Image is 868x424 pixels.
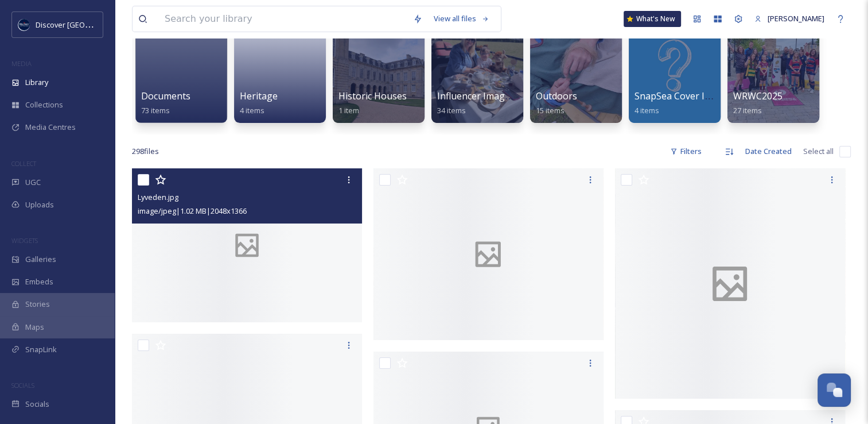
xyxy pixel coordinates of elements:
[25,322,44,333] span: Maps
[138,192,178,202] span: Lyveden.jpg
[536,90,577,102] span: Outdoors
[25,177,41,188] span: UGC
[11,59,32,68] span: MEDIA
[25,276,53,287] span: Embeds
[141,90,190,102] span: Documents
[749,7,830,30] a: [PERSON_NAME]
[18,19,30,30] img: Untitled%20design%20%282%29.png
[733,105,762,115] span: 27 items
[803,146,834,157] span: Select all
[768,13,824,24] span: [PERSON_NAME]
[536,91,577,115] a: Outdoors15 items
[141,105,170,115] span: 73 items
[437,91,564,115] a: Influencer Images and Videos34 items
[240,90,278,102] span: Heritage
[25,122,76,133] span: Media Centres
[635,90,725,102] span: SnapSea Cover Icons
[25,399,49,410] span: Socials
[25,99,63,110] span: Collections
[739,140,797,163] div: Date Created
[733,91,783,115] a: WRWC202527 items
[159,6,407,32] input: Search your library
[664,140,707,163] div: Filters
[338,90,407,102] span: Historic Houses
[818,373,851,407] button: Open Chat
[25,344,57,355] span: SnapLink
[25,77,48,88] span: Library
[240,91,278,115] a: Heritage4 items
[11,236,38,245] span: WIDGETS
[437,90,564,102] span: Influencer Images and Videos
[428,7,495,30] a: View all files
[635,105,659,115] span: 4 items
[25,199,54,210] span: Uploads
[25,254,56,265] span: Galleries
[733,90,783,102] span: WRWC2025
[132,146,159,157] span: 298 file s
[338,91,407,115] a: Historic Houses1 item
[36,19,140,30] span: Discover [GEOGRAPHIC_DATA]
[141,91,190,115] a: Documents73 items
[11,381,34,390] span: SOCIALS
[437,105,466,115] span: 34 items
[624,11,681,27] a: What's New
[11,159,36,168] span: COLLECT
[338,105,359,115] span: 1 item
[25,299,50,310] span: Stories
[138,206,247,216] span: image/jpeg | 1.02 MB | 2048 x 1366
[536,105,565,115] span: 15 items
[635,91,725,115] a: SnapSea Cover Icons4 items
[240,105,264,115] span: 4 items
